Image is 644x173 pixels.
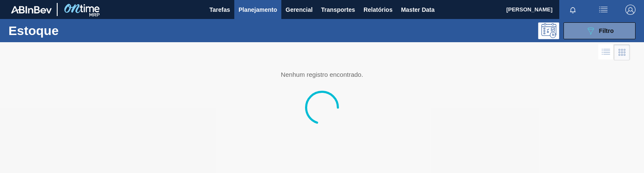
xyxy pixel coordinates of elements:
[559,4,586,16] button: Notificações
[598,5,608,15] img: userActions
[401,5,434,15] span: Master Data
[209,5,230,15] span: Tarefas
[563,22,636,39] button: Filtro
[599,27,614,34] span: Filtro
[538,22,559,39] div: Pogramando: nenhum usuário selecionado
[364,5,392,15] span: Relatórios
[286,5,313,15] span: Gerencial
[239,5,277,15] span: Planejamento
[11,6,52,14] img: TNhmsLtSVTkK8tSr43FrP2fwEKptu5GPRR3wAAAABJRU5ErkJggg==
[321,5,355,15] span: Transportes
[625,5,636,15] img: Logout
[8,26,130,35] h1: Estoque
